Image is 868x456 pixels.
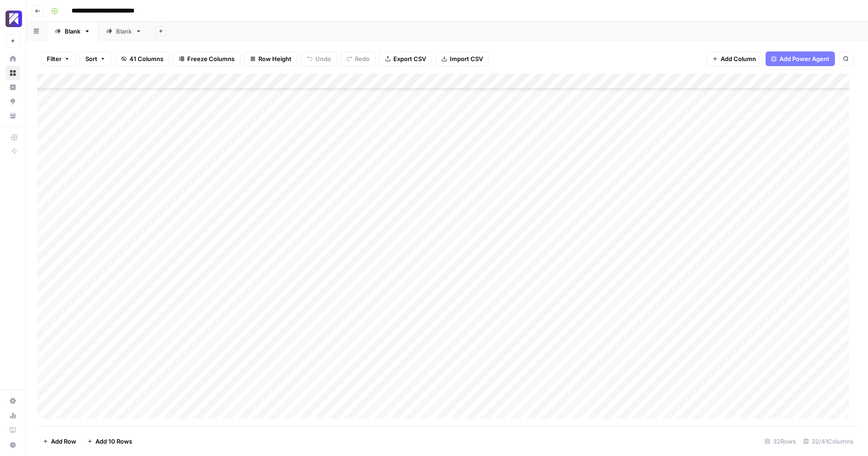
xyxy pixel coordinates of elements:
[6,11,22,27] img: Overjet - Test Logo
[98,22,150,40] a: Blank
[129,54,163,63] span: 41 Columns
[6,438,20,452] button: Help + Support
[95,437,132,446] span: Add 10 Rows
[355,54,370,63] span: Redo
[379,51,432,66] button: Export CSV
[6,66,20,80] a: Browse
[37,434,82,449] button: Add Row
[79,51,112,66] button: Sort
[393,54,426,63] span: Export CSV
[244,51,297,66] button: Row Height
[85,54,97,63] span: Sort
[82,434,138,449] button: Add 10 Rows
[65,27,80,36] div: Blank
[51,437,76,446] span: Add Row
[800,434,857,449] div: 32/41 Columns
[450,54,483,63] span: Import CSV
[173,51,241,66] button: Freeze Columns
[779,54,829,63] span: Add Power Agent
[6,408,20,423] a: Usage
[6,80,20,95] a: Insights
[436,51,489,66] button: Import CSV
[6,51,20,66] a: Home
[47,54,62,63] span: Filter
[115,51,169,66] button: 41 Columns
[258,54,291,63] span: Row Height
[47,22,98,40] a: Blank
[341,51,375,66] button: Redo
[6,108,20,123] a: Your Data
[6,423,20,438] a: Learning Hub
[301,51,337,66] button: Undo
[706,51,762,66] button: Add Column
[6,7,20,30] button: Workspace: Overjet - Test
[41,51,76,66] button: Filter
[761,434,800,449] div: 32 Rows
[6,394,20,408] a: Settings
[116,27,132,36] div: Blank
[187,54,235,63] span: Freeze Columns
[6,94,20,109] a: Opportunities
[766,51,835,66] button: Add Power Agent
[721,54,756,63] span: Add Column
[315,54,331,63] span: Undo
